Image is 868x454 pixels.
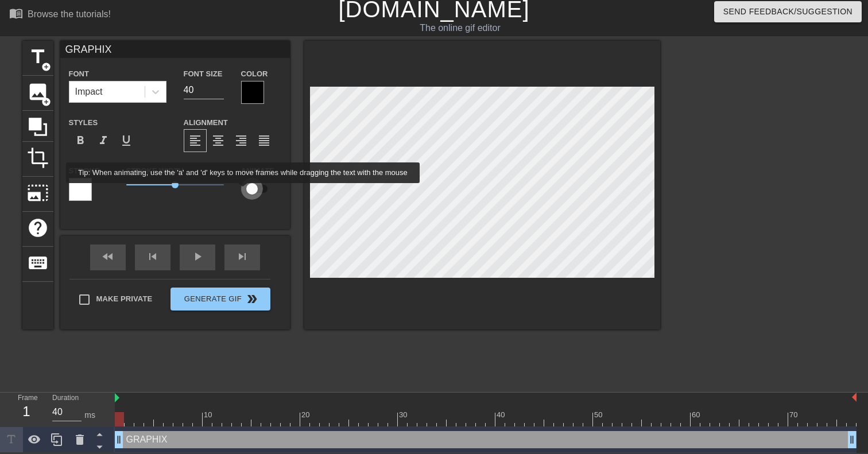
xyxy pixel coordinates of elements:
span: format_italic [96,134,110,148]
label: Color [241,68,268,80]
span: skip_previous [146,250,160,263]
button: Send Feedback/Suggestion [714,1,862,22]
button: Generate Gif [170,288,270,311]
div: 40 [497,409,507,421]
span: double_arrow [245,292,259,306]
label: Animate [241,165,274,177]
div: 70 [789,409,800,421]
label: Font Size [184,68,223,80]
div: 30 [399,409,409,421]
span: crop [27,147,49,169]
span: format_align_justify [257,134,271,148]
label: Styles [69,117,98,129]
div: Frame [9,393,44,426]
div: 60 [692,409,702,421]
span: Generate Gif [175,292,265,306]
span: format_underline [119,134,133,148]
span: skip_next [235,250,249,263]
span: format_align_left [188,134,202,148]
div: 10 [204,409,214,421]
span: format_align_right [234,134,248,148]
label: Stroke [69,165,100,177]
span: format_bold [73,134,87,148]
span: drag_handle [846,434,858,445]
img: bound-end.png [852,393,857,402]
span: photo_size_select_large [27,182,49,204]
label: Stroke Width [126,165,184,177]
span: fast_rewind [101,250,115,263]
div: 1 [18,401,35,422]
span: add_circle [41,62,51,72]
span: drag_handle [113,434,125,445]
label: Alignment [184,117,228,129]
span: format_align_center [211,134,225,148]
span: Make Private [96,293,153,305]
div: ms [84,409,95,421]
span: play_arrow [191,250,204,263]
div: The online gif editor [295,21,625,35]
span: image [27,81,49,103]
div: Impact [75,85,103,99]
span: keyboard [27,252,49,274]
span: title [27,46,49,68]
span: Send Feedback/Suggestion [723,5,852,19]
span: menu_book [9,6,23,20]
label: Duration [52,395,79,402]
span: add_circle [41,97,51,107]
div: 50 [594,409,604,421]
div: 20 [301,409,312,421]
div: Browse the tutorials! [28,9,111,19]
span: help [27,217,49,239]
a: Browse the tutorials! [9,6,111,24]
label: Font [69,68,89,80]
